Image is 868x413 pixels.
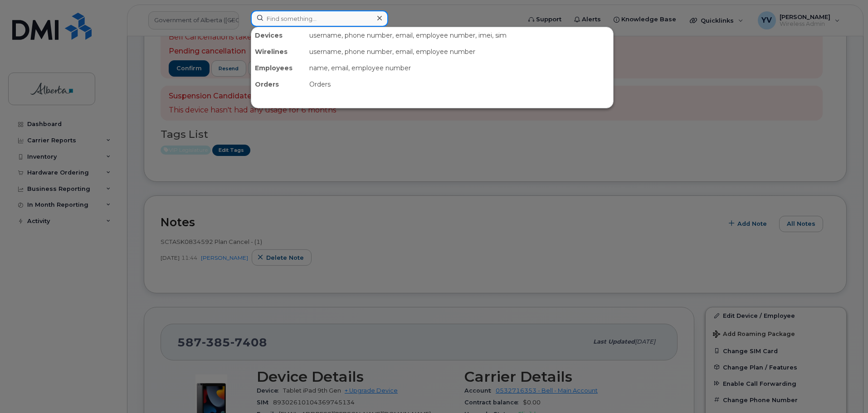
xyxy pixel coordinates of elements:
div: Orders [251,76,306,92]
div: Orders [306,76,613,92]
div: username, phone number, email, employee number [306,44,613,60]
div: Devices [251,27,306,44]
div: username, phone number, email, employee number, imei, sim [306,27,613,44]
input: Find something... [251,10,388,27]
div: Wirelines [251,44,306,60]
div: Employees [251,60,306,76]
div: name, email, employee number [306,60,613,76]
